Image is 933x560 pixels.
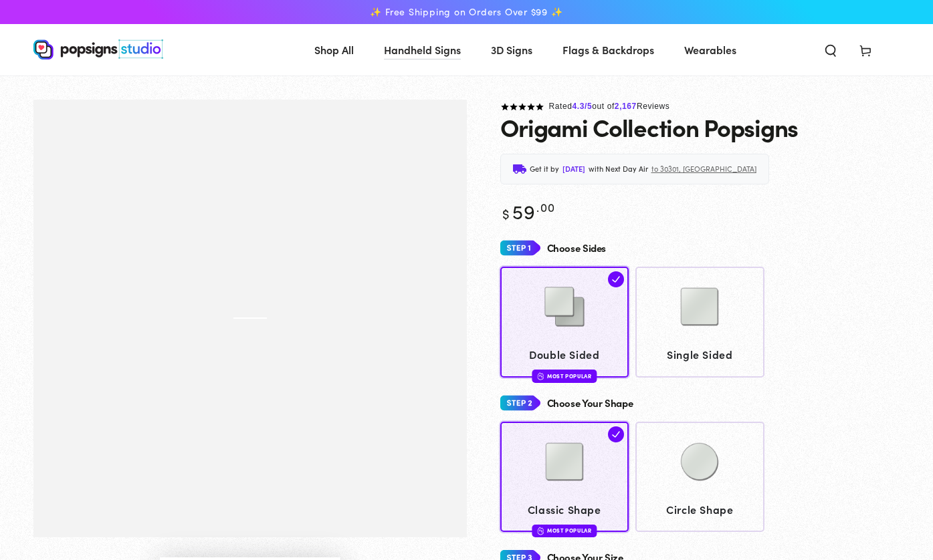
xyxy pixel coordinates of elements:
img: fire.svg [537,372,544,381]
span: Circle Shape [642,500,758,519]
a: Classic Shape Classic Shape Most Popular [500,422,629,532]
span: ✨ Free Shipping on Orders Over $99 ✨ [370,6,562,18]
img: Classic Shape [531,428,598,495]
span: /5 [585,102,592,111]
img: fire.svg [537,526,544,535]
span: Classic Shape [506,500,623,519]
span: Handheld Signs [384,40,461,59]
span: 4.3 [573,102,585,111]
span: Rated out of Reviews [549,102,670,111]
span: [DATE] [562,162,585,176]
span: Wearables [684,40,736,59]
a: Flags & Backdrops [552,32,664,67]
a: Shop All [304,32,364,67]
span: to 30301, [GEOGRAPHIC_DATA] [651,162,756,176]
a: Circle Shape Circle Shape [635,422,764,532]
a: Handheld Signs [374,32,471,67]
span: Get it by [530,162,559,176]
span: Flags & Backdrops [562,40,654,59]
img: Popsigns Studio [33,39,163,59]
span: $ [502,204,510,223]
h4: Choose Your Shape [547,398,633,409]
summary: Search our site [813,35,848,64]
img: Single Sided [666,273,733,340]
img: Circle Shape [666,428,733,495]
sup: .00 [536,198,555,215]
span: 2,167 [615,102,637,111]
img: Step 1 [500,236,540,261]
h1: Origami Collection Popsigns [500,114,799,140]
img: Step 2 [500,391,540,416]
img: check.svg [608,426,624,442]
span: Single Sided [642,345,758,364]
span: 3D Signs [491,40,532,59]
div: Most Popular [532,525,597,537]
span: with Next Day Air [589,162,648,176]
div: Most Popular [532,370,597,382]
a: Single Sided Single Sided [635,267,764,377]
span: Double Sided [506,345,623,364]
img: check.svg [608,271,624,287]
span: Shop All [314,40,354,59]
h4: Choose Sides [547,243,607,254]
a: 3D Signs [481,32,542,67]
bdi: 59 [500,197,556,225]
a: Double Sided Double Sided Most Popular [500,267,629,377]
img: Double Sided [531,273,598,340]
a: Wearables [674,32,746,67]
